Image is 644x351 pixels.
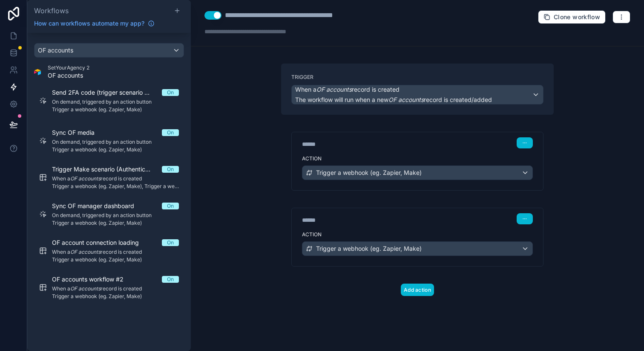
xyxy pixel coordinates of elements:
span: OF account connection loading [52,238,149,247]
span: When a record is created [52,175,179,182]
span: Trigger a webhook (eg. Zapier, Make) [52,146,179,153]
span: SetYourAgency 2 [48,64,89,71]
em: OF accounts [316,86,352,93]
a: Sync OF manager dashboardOnOn demand, triggered by an action buttonTrigger a webhook (eg. Zapier,... [34,197,184,232]
span: Sync OF media [52,128,105,137]
span: Trigger a webhook (eg. Zapier, Make) [52,256,179,263]
span: On demand, triggered by an action button [52,99,179,105]
a: Sync OF mediaOnOn demand, triggered by an action buttonTrigger a webhook (eg. Zapier, Make) [34,123,184,158]
span: When a record is created [52,249,179,255]
span: Clone workflow [554,13,600,21]
button: Add action [401,284,434,296]
span: OF accounts [48,71,89,80]
span: Trigger a webhook (eg. Zapier, Make) [52,106,179,113]
a: Trigger Make scenario (Authentication-OF)OnWhen aOF accountsrecord is createdTrigger a webhook (e... [34,160,184,195]
em: OF accounts [70,175,101,182]
span: How can workflows automate my app? [34,19,144,28]
img: Airtable Logo [34,69,41,75]
span: Workflows [34,6,69,15]
em: OF accounts [70,285,101,292]
button: When aOF accountsrecord is createdThe workflow will run when a newOF accountsrecord is created/added [291,85,543,104]
div: On [167,276,174,283]
div: On [167,166,174,173]
em: OF accounts [70,249,101,255]
span: On demand, triggered by an action button [52,212,179,219]
span: On demand, triggered by an action button [52,139,179,145]
span: Trigger a webhook (eg. Zapier, Make), Trigger a webhook (eg. Zapier, Make) [52,183,179,190]
span: OF accounts workflow #2 [52,275,134,284]
span: Trigger Make scenario (Authentication-OF) [52,165,162,174]
span: Trigger a webhook (eg. Zapier, Make) [52,220,179,226]
a: OF accounts workflow #2OnWhen aOF accountsrecord is createdTrigger a webhook (eg. Zapier, Make) [34,270,184,305]
span: Sync OF manager dashboard [52,202,144,210]
label: Action [302,155,533,162]
div: On [167,239,174,246]
span: When a record is created [52,285,179,292]
a: Send 2FA code (trigger scenario Authentification-2FA)OnOn demand, triggered by an action buttonTr... [34,83,184,118]
span: When a record is created [295,85,400,94]
label: Trigger [291,74,543,81]
span: OF accounts [38,46,73,55]
button: Trigger a webhook (eg. Zapier, Make) [302,165,533,180]
a: How can workflows automate my app? [31,19,158,28]
em: OF accounts [388,96,424,103]
div: On [167,129,174,136]
div: scrollable content [27,33,191,351]
span: Trigger a webhook (eg. Zapier, Make) [316,244,422,253]
span: Send 2FA code (trigger scenario Authentification-2FA) [52,88,162,97]
span: The workflow will run when a new record is created/added [295,96,492,103]
label: Action [302,231,533,238]
span: Trigger a webhook (eg. Zapier, Make) [316,168,422,177]
div: On [167,89,174,96]
div: On [167,203,174,209]
button: Trigger a webhook (eg. Zapier, Make) [302,241,533,256]
a: OF account connection loadingOnWhen aOF accountsrecord is createdTrigger a webhook (eg. Zapier, M... [34,233,184,268]
span: Trigger a webhook (eg. Zapier, Make) [52,293,179,300]
button: OF accounts [34,43,184,58]
button: Clone workflow [538,10,606,24]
